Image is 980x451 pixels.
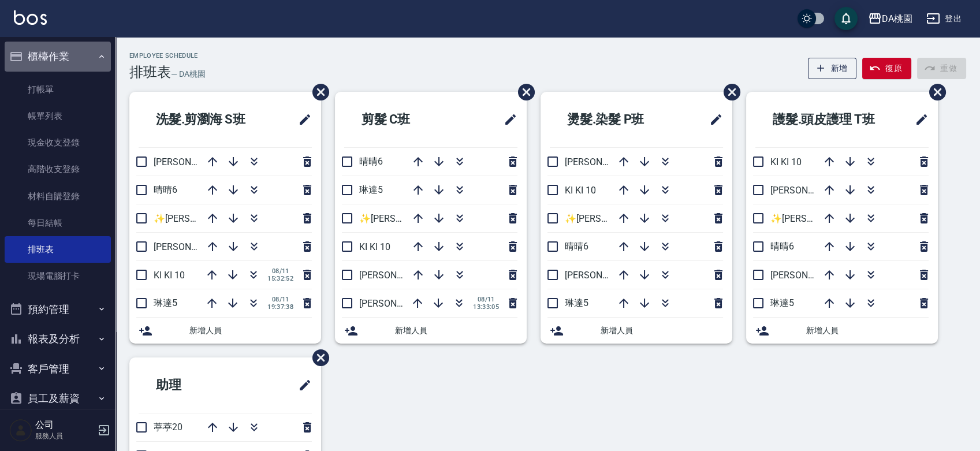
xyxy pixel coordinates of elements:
[5,295,111,325] button: 預約管理
[715,75,742,109] span: 刪除班表
[473,296,499,303] span: 08/11
[267,303,293,311] span: 19:37:38
[129,52,206,59] h2: Employee Schedule
[770,297,794,308] span: 琳達5
[882,12,912,26] div: DA桃園
[922,8,966,29] button: 登出
[291,371,312,399] span: 修改班表的標題
[702,106,723,133] span: 修改班表的標題
[9,419,32,442] img: Person
[35,431,94,441] p: 服務人員
[359,270,434,281] span: [PERSON_NAME]3
[497,106,517,133] span: 修改班表的標題
[565,270,639,281] span: [PERSON_NAME]3
[14,10,47,25] img: Logo
[746,318,938,344] div: 新增人員
[834,7,858,30] button: save
[473,303,499,311] span: 13:33:05
[5,129,111,156] a: 現金收支登錄
[359,156,383,167] span: 晴晴6
[171,68,206,80] h6: — DA桃園
[5,354,111,384] button: 客戶管理
[154,184,177,195] span: 晴晴6
[139,99,277,140] h2: 洗髮.剪瀏海 S班
[5,156,111,182] a: 高階收支登錄
[806,325,929,337] span: 新增人員
[5,263,111,289] a: 現場電腦打卡
[395,325,517,337] span: 新增人員
[154,213,259,224] span: ✨[PERSON_NAME] ✨16
[808,58,857,79] button: 新增
[5,236,111,263] a: 排班表
[921,75,948,109] span: 刪除班表
[770,156,802,167] span: KI KI 10
[908,106,929,133] span: 修改班表的標題
[304,75,331,109] span: 刪除班表
[565,213,670,224] span: ✨[PERSON_NAME] ✨16
[862,58,911,79] button: 復原
[770,213,875,224] span: ✨[PERSON_NAME] ✨16
[565,185,596,196] span: KI KI 10
[5,183,111,210] a: 材料自購登錄
[267,267,293,275] span: 08/11
[770,270,845,281] span: [PERSON_NAME]8
[267,296,293,303] span: 08/11
[359,241,390,252] span: KI KI 10
[5,76,111,103] a: 打帳單
[154,422,182,433] span: 葶葶20
[770,241,794,252] span: 晴晴6
[565,241,588,252] span: 晴晴6
[359,213,464,224] span: ✨[PERSON_NAME] ✨16
[5,324,111,354] button: 報表及分析
[35,419,94,431] h5: 公司
[291,106,312,133] span: 修改班表的標題
[863,7,917,31] button: DA桃園
[601,325,723,337] span: 新增人員
[154,270,185,281] span: KI KI 10
[565,156,639,167] span: [PERSON_NAME]8
[770,185,845,196] span: [PERSON_NAME]3
[335,318,527,344] div: 新增人員
[139,364,245,406] h2: 助理
[565,297,588,308] span: 琳達5
[154,297,177,308] span: 琳達5
[267,275,293,282] span: 15:32:52
[5,210,111,236] a: 每日結帳
[5,103,111,129] a: 帳單列表
[344,99,462,140] h2: 剪髮 C班
[755,99,900,140] h2: 護髮.頭皮護理 T班
[189,325,312,337] span: 新增人員
[5,383,111,413] button: 員工及薪資
[5,42,111,72] button: 櫃檯作業
[154,156,228,167] span: [PERSON_NAME]8
[509,75,536,109] span: 刪除班表
[304,341,331,375] span: 刪除班表
[359,298,434,309] span: [PERSON_NAME]8
[129,64,171,80] h3: 排班表
[359,184,383,195] span: 琳達5
[550,99,682,140] h2: 燙髮.染髮 P班
[129,318,321,344] div: 新增人員
[154,241,228,252] span: [PERSON_NAME]3
[541,318,732,344] div: 新增人員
